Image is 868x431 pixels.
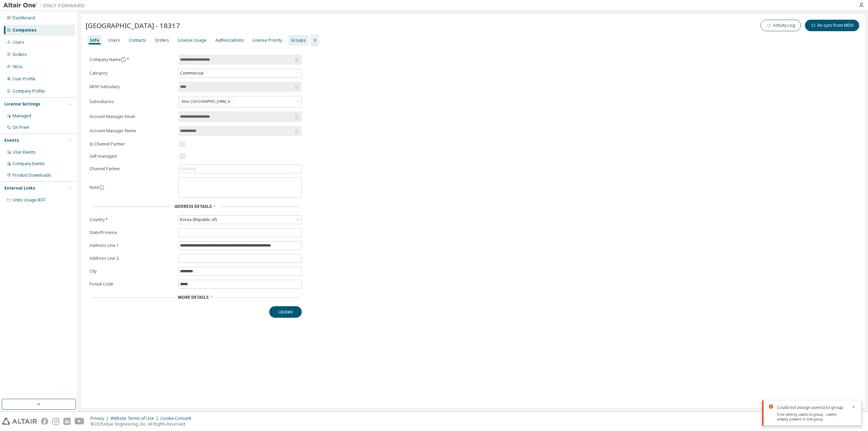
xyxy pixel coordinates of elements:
div: Company Profile [13,89,45,94]
div: Orders [155,38,169,43]
div: License Priority [253,38,282,43]
div: Company Events [13,161,45,166]
div: Could not assign user(s) to group [777,405,848,411]
p: © 2025 Altair Engineering, Inc. All Rights Reserved. [91,421,195,427]
div: Users [108,38,120,43]
div: Managed [13,113,31,119]
div: Product Downloads [13,173,51,178]
div: Companies [13,27,37,33]
div: User Profile [13,76,36,82]
label: State/Province [90,230,174,235]
img: facebook.svg [41,418,48,425]
label: Account Manager Email [90,114,174,119]
div: Info [90,38,99,43]
div: Commercial [179,69,301,77]
label: Address Line 2 [90,256,174,261]
label: Country [90,217,174,222]
button: information [121,57,126,62]
div: External Links [4,185,35,191]
div: Korea (Republic of) [179,216,301,224]
div: Commercial [179,70,204,77]
div: Altair [GEOGRAPHIC_DATA] [180,98,233,106]
div: Users [13,40,24,45]
div: Dashboard [13,15,35,21]
div: SKUs [13,64,23,70]
div: License Usage [178,38,206,43]
div: Loading... [179,165,301,173]
label: Company Name [90,57,174,62]
div: Cookie Consent [160,416,195,421]
label: Is Channel Partner [90,141,174,147]
div: Loading... [180,166,199,172]
div: Error adding user(s) to group : user(s) already present in the group [777,411,848,422]
label: City [90,269,174,274]
img: youtube.svg [75,418,84,425]
div: Groups [291,38,306,43]
img: instagram.svg [52,418,59,425]
span: Units Usage BI [13,197,46,203]
span: [GEOGRAPHIC_DATA] - 18317 [85,21,180,30]
div: Events [4,138,19,143]
button: Update [269,306,302,318]
span: Address Details [175,203,212,209]
div: Privacy [91,416,111,421]
label: Note [90,184,99,190]
label: Subsidiaries [90,99,174,104]
div: User Events [13,150,36,155]
label: Postal Code [90,281,174,287]
div: Orders [13,52,27,57]
button: Activity Log [761,20,801,31]
label: Account Manager Name [90,128,174,134]
img: linkedin.svg [63,418,71,425]
div: Korea (Republic of) [179,216,218,223]
label: Channel Partner [90,166,174,172]
label: MDH Subsidary [90,84,174,90]
div: Authorizations [215,38,244,43]
div: On Prem [13,125,29,130]
div: License Settings [4,101,40,107]
img: Altair One [3,2,88,9]
label: Address Line 1 [90,243,174,248]
label: Category [90,71,174,76]
button: information [99,185,104,190]
div: Contacts [129,38,146,43]
img: altair_logo.svg [2,418,37,425]
div: Altair [GEOGRAPHIC_DATA] [179,96,301,107]
button: Re-sync from MDH [805,20,859,31]
label: Self-managed [90,154,174,159]
div: Website Terms of Use [111,416,160,421]
span: More Details [178,294,209,300]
